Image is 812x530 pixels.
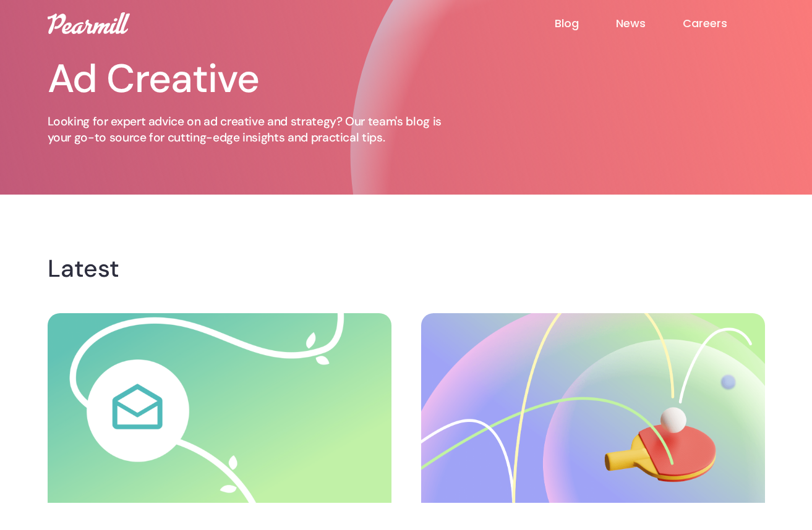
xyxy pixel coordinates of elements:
img: Pearmill logo [48,12,130,34]
h1: Ad Creative [48,59,468,99]
a: Blog [555,16,616,31]
p: Looking for expert advice on ad creative and strategy? Our team's blog is your go-to source for c... [48,114,468,145]
h4: Latest [48,259,129,279]
a: Careers [683,16,764,31]
a: News [616,16,683,31]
